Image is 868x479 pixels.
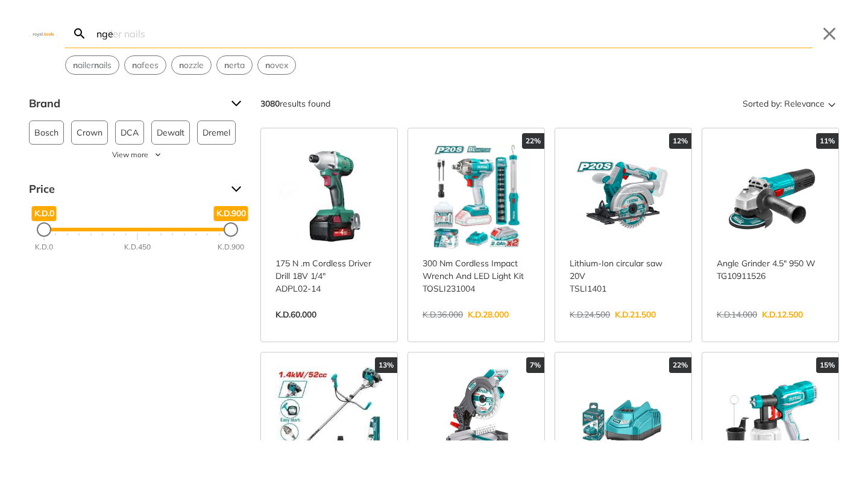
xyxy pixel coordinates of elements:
[171,55,212,75] div: Suggestion: nozzle
[526,357,544,373] div: 7%
[820,24,839,43] button: Close
[375,357,397,373] div: 13%
[224,59,245,72] span: erta
[34,121,58,144] span: Bosch
[29,94,222,113] span: Brand
[669,357,691,373] div: 22%
[179,59,204,72] span: ozzle
[265,59,288,72] span: ovex
[669,133,691,149] div: 12%
[73,59,112,72] span: ailer ails
[73,60,78,70] strong: n
[124,55,166,75] div: Suggestion: nafees
[29,149,246,160] button: View more
[172,56,211,74] button: Select suggestion: nozzle
[29,31,58,36] img: Close
[37,222,51,237] div: Minimum Price
[35,242,53,252] div: K.D.0
[71,121,108,145] button: Crown
[72,27,87,41] svg: Search
[218,242,244,252] div: K.D.900
[65,55,119,75] div: Suggestion: nailer nails
[224,222,238,237] div: Maximum Price
[66,56,119,74] button: Select suggestion: nailer nails
[216,55,253,75] div: Suggestion: nerta
[132,60,137,70] strong: n
[740,94,839,113] button: Sorted by:Relevance Sort
[258,56,295,74] button: Select suggestion: novex
[179,60,184,70] strong: n
[825,96,839,111] svg: Sort
[257,55,296,75] div: Suggestion: novex
[29,180,222,199] span: Price
[94,60,99,70] strong: n
[816,133,838,149] div: 11%
[124,242,151,252] div: K.D.450
[522,133,544,149] div: 22%
[121,121,139,144] span: DCA
[203,121,230,144] span: Dremel
[197,121,236,145] button: Dremel
[260,98,280,109] strong: 3080
[157,121,184,144] span: Dewalt
[115,121,144,145] button: DCA
[29,121,64,145] button: Bosch
[151,121,190,145] button: Dewalt
[132,59,159,72] span: afees
[217,56,252,74] button: Select suggestion: nerta
[94,19,813,48] input: Search…
[125,56,166,74] button: Select suggestion: nafees
[77,121,102,144] span: Crown
[816,357,838,373] div: 15%
[260,94,330,113] div: results found
[265,60,270,70] strong: n
[224,60,229,70] strong: n
[112,149,148,160] span: View more
[784,94,825,113] span: Relevance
